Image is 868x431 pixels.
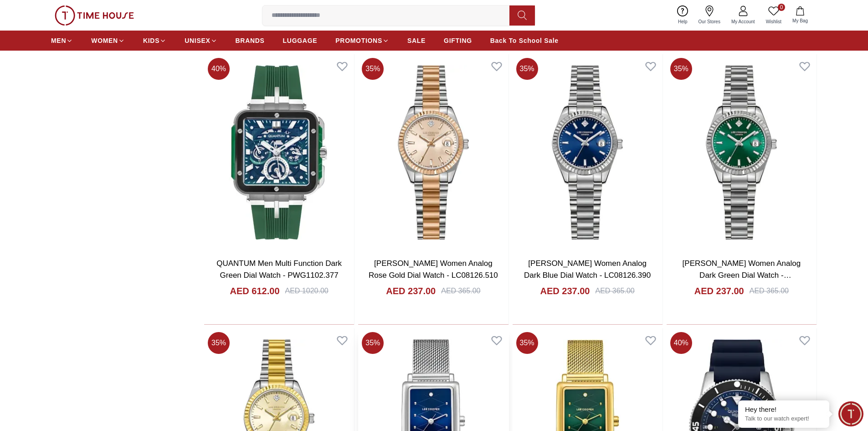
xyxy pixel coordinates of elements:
a: Help [673,4,693,27]
a: [PERSON_NAME] Women Analog Dark Blue Dial Watch - LC08126.390 [524,259,651,280]
div: Hey there! [745,405,822,414]
span: LUGGAGE [283,36,318,45]
h4: AED 612.00 [230,285,280,297]
a: GIFTING [444,32,472,49]
span: MEN [51,36,66,45]
span: Our Stores [695,18,724,25]
div: AED 365.00 [595,286,634,296]
h4: AED 237.00 [386,285,436,297]
img: LEE COOPER Women Analog Dark Blue Dial Watch - LC08126.390 [513,54,663,250]
span: 35 % [670,58,692,80]
a: [PERSON_NAME] Women Analog Rose Gold Dial Watch - LC08126.510 [369,259,498,280]
img: QUANTUM Men Multi Function Dark Green Dial Watch - PWG1102.377 [204,54,354,250]
span: 40 % [670,332,692,354]
span: My Bag [789,17,812,24]
a: BRANDS [236,32,265,49]
img: ... [55,5,134,26]
a: UNISEX [185,32,217,49]
a: LUGGAGE [283,32,318,49]
span: 40 % [208,58,230,80]
a: WOMEN [91,32,125,49]
div: AED 365.00 [750,286,789,296]
div: AED 365.00 [441,286,480,296]
span: 35 % [516,332,538,354]
span: KIDS [143,36,159,45]
div: Chat Widget [838,401,863,426]
span: My Account [728,18,759,25]
span: WOMEN [91,36,118,45]
span: Wishlist [762,18,785,25]
img: LEE COOPER Women Analog Dark Green Dial Watch - LC08126.370 [667,54,817,250]
span: Back To School Sale [490,36,559,45]
span: 0 [778,4,785,11]
a: 0Wishlist [760,4,787,27]
span: PROMOTIONS [335,36,382,45]
span: SALE [407,36,426,45]
a: KIDS [143,32,166,49]
span: 35 % [516,58,538,80]
a: SALE [407,32,426,49]
span: GIFTING [444,36,472,45]
button: My Bag [787,5,813,26]
span: 35 % [362,58,384,80]
img: LEE COOPER Women Analog Rose Gold Dial Watch - LC08126.510 [358,54,508,250]
a: Back To School Sale [490,32,559,49]
a: [PERSON_NAME] Women Analog Dark Green Dial Watch - LC08126.370 [683,259,801,291]
span: BRANDS [236,36,265,45]
a: MEN [51,32,73,49]
span: Help [674,18,691,25]
a: QUANTUM Men Multi Function Dark Green Dial Watch - PWG1102.377 [216,259,342,280]
div: AED 1020.00 [285,286,329,296]
a: PROMOTIONS [335,32,389,49]
a: Our Stores [693,4,726,27]
h4: AED 237.00 [540,285,590,297]
span: 35 % [362,332,384,354]
p: Talk to our watch expert! [745,415,822,423]
h4: AED 237.00 [694,285,744,297]
span: UNISEX [185,36,210,45]
span: 35 % [208,332,230,354]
